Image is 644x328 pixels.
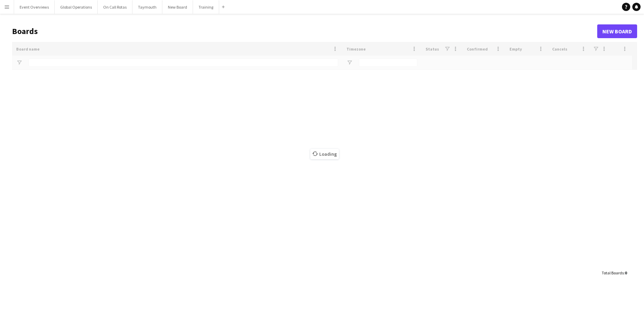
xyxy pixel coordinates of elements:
[193,0,219,14] button: Training
[162,0,193,14] button: New Board
[14,0,55,14] button: Event Overviews
[602,270,624,275] span: Total Boards
[597,24,637,38] a: New Board
[310,149,339,159] span: Loading
[132,0,162,14] button: Taymouth
[98,0,132,14] button: On Call Rotas
[12,26,597,36] h1: Boards
[55,0,98,14] button: Global Operations
[625,270,627,275] span: 0
[602,266,627,280] div: :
